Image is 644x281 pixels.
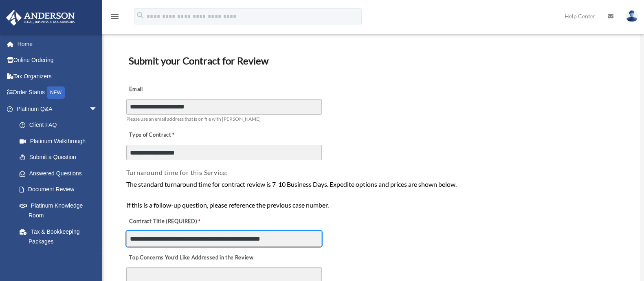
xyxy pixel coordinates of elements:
[126,179,618,210] div: The standard turnaround time for contract review is 7-10 Business Days. Expedite options and pric...
[47,86,65,99] div: NEW
[125,52,619,69] h3: Submit your Contract for Review
[110,14,120,21] a: menu
[126,84,208,95] label: Email
[136,11,145,20] i: search
[11,181,106,198] a: Document Review
[6,101,110,117] a: Platinum Q&Aarrow_drop_down
[126,168,228,176] span: Turnaround time for this Service:
[11,250,110,266] a: Land Trust & Deed Forum
[4,10,77,26] img: Anderson Advisors Platinum Portal
[126,116,261,122] span: Please use an email address that is on file with [PERSON_NAME]
[126,216,208,227] label: Contract Title (REQUIRED)
[6,52,110,69] a: Online Ordering
[11,133,110,149] a: Platinum Walkthrough
[6,84,110,101] a: Order StatusNEW
[11,223,110,250] a: Tax & Bookkeeping Packages
[110,11,120,21] i: menu
[6,68,110,84] a: Tax Organizers
[126,252,256,263] label: Top Concerns You’d Like Addressed in the Review
[11,165,110,181] a: Answered Questions
[6,36,110,52] a: Home
[11,149,110,166] a: Submit a Question
[626,10,638,22] img: User Pic
[89,101,106,117] span: arrow_drop_down
[11,197,110,223] a: Platinum Knowledge Room
[126,130,208,141] label: Type of Contract
[11,117,110,133] a: Client FAQ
